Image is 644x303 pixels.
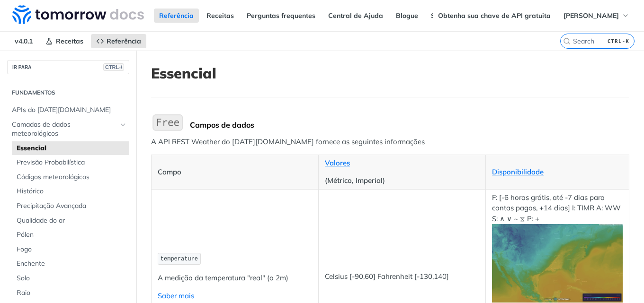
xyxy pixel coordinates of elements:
[328,11,383,20] font: Central de Ajuda
[15,37,33,45] font: v4.0.1
[12,65,31,70] font: IR PARA
[17,274,30,282] font: Solo
[12,141,129,156] a: Essencial
[426,9,480,23] a: Status da API
[325,158,350,167] a: Valores
[91,34,146,48] a: Referência
[17,144,46,152] font: Essencial
[12,156,129,170] a: Previsão Probabilística
[201,9,239,23] a: Receitas
[12,242,129,257] a: Fogo
[17,230,34,239] font: Pólen
[241,9,321,23] a: Perguntas frequentes
[17,259,45,268] font: Enchente
[40,34,89,48] a: Receitas
[151,137,425,146] font: A API REST Weather do [DATE][DOMAIN_NAME] fornece as seguintes informações
[12,271,129,286] a: Solo
[12,286,129,300] a: Raio
[12,228,129,242] a: Pólen
[107,37,141,45] font: Referência
[12,5,144,24] img: Tomorrow.io Weather API Docs
[190,120,254,130] font: Campos de dados
[433,9,556,23] a: Obtenha sua chave de API gratuita
[17,201,86,210] font: Precipitação Avançada
[247,11,315,20] font: Perguntas frequentes
[325,272,449,281] font: Celsius [-90,60] Fahrenheit [-130,140]
[7,118,129,141] a: Camadas de dados meteorológicosHide subpages for Weather Data Layers
[563,11,619,20] font: [PERSON_NAME]
[206,11,234,20] font: Receitas
[17,173,89,181] font: Códigos meteorológicos
[605,36,632,46] kbd: CTRL-K
[323,9,388,23] a: Central de Ajuda
[396,11,418,20] font: Blogue
[159,11,194,20] font: Referência
[119,121,127,129] button: Hide subpages for Weather Data Layers
[391,9,423,23] a: Blogue
[325,176,385,185] font: (Métrico, Imperial)
[151,64,216,82] font: Essencial
[12,199,129,213] a: Precipitação Avançada
[17,158,85,166] font: Previsão Probabilística
[158,167,181,176] font: Campo
[105,64,122,70] font: CTRL-/
[558,9,635,23] button: [PERSON_NAME]
[7,103,129,117] a: APIs do [DATE][DOMAIN_NAME]
[56,37,83,45] font: Receitas
[17,187,44,195] font: Histórico
[12,89,55,96] font: Fundamentos
[563,37,571,45] svg: Search
[492,258,623,267] span: Expand image
[12,257,129,271] a: Enchente
[7,60,129,74] button: IR PARACTRL-/
[438,11,551,20] font: Obtenha sua chave de API gratuita
[158,291,194,300] a: Saber mais
[12,120,71,138] font: Camadas de dados meteorológicos
[12,170,129,184] a: Códigos meteorológicos
[492,193,621,223] font: F: [-6 horas grátis, até -7 dias para contas pagas, +14 dias] I: TIMR A: WW S: ∧ ∨ ~ ⧖ P: +
[158,273,288,282] font: A medição da temperatura "real" (a 2m)
[17,288,30,297] font: Raio
[154,9,199,23] a: Referência
[431,11,475,20] font: Status da API
[161,256,198,262] span: temperature
[12,105,111,114] font: APIs do [DATE][DOMAIN_NAME]
[12,184,129,199] a: Histórico
[492,167,544,176] a: Disponibilidade
[17,216,65,225] font: Qualidade do ar
[12,214,129,228] a: Qualidade do ar
[17,245,32,253] font: Fogo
